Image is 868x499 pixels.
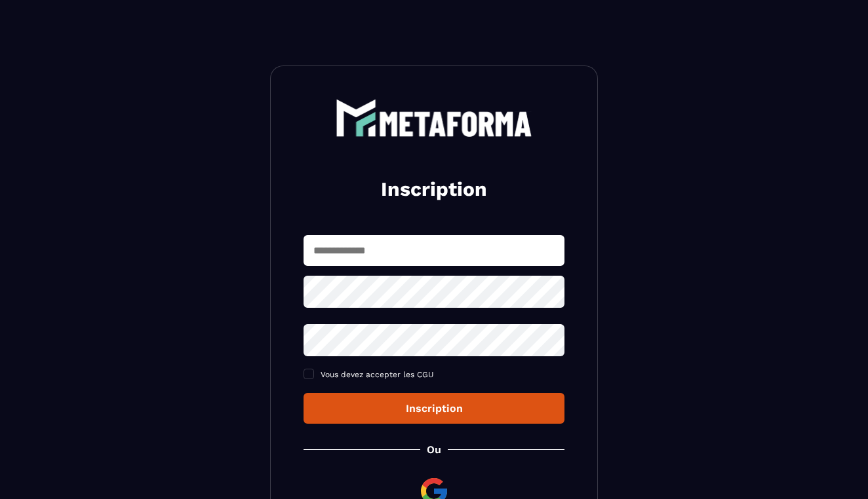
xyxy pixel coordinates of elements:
p: Ou [427,443,441,456]
a: logo [304,99,564,137]
h2: Inscription [319,176,549,202]
img: logo [336,99,532,137]
div: Inscription [314,402,554,415]
span: Vous devez accepter les CGU [321,370,434,379]
button: Inscription [304,393,564,424]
